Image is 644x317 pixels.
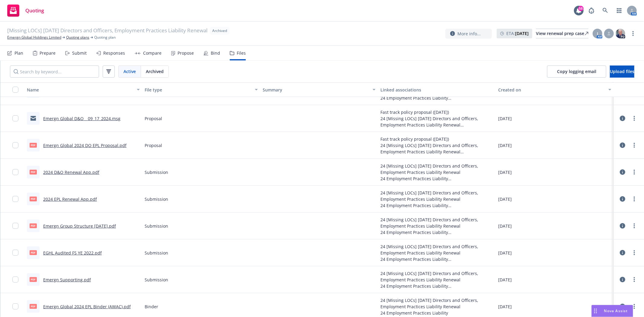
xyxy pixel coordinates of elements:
[145,303,158,310] span: Binder
[24,82,142,97] button: Name
[631,168,638,176] a: more
[43,196,97,202] a: 2024 EPL Renewal App.pdf
[7,35,61,40] a: Emergn Global Holdings Limited
[631,195,638,203] a: more
[30,250,37,255] span: pdf
[457,30,481,37] span: More info...
[14,51,23,56] div: Plan
[12,223,18,229] input: Toggle Row Selected
[5,2,46,19] a: Quoting
[212,28,227,34] span: Archived
[145,87,251,93] div: File type
[380,243,493,256] div: 24 [Missing LOCs] [DATE] Directors and Officers, Employment Practices Liability Renewal
[146,68,164,75] span: Archived
[66,35,89,40] a: Quoting plans
[94,35,116,40] span: Quoting plan
[237,51,246,56] div: Files
[143,51,162,56] div: Compare
[263,87,369,93] div: Summary
[557,69,596,74] span: Copy logging email
[12,196,18,202] input: Toggle Row Selected
[599,5,611,17] a: Search
[43,116,120,121] a: Emergn Global D&O _ 09_17_2024.msg
[616,29,625,38] img: photo
[145,169,168,175] span: Submission
[43,223,116,229] a: Emergn Group Structure [DATE].pdf
[547,66,606,78] button: Copy logging email
[604,308,628,313] span: Nova Assist
[380,163,493,175] div: 24 [Missing LOCs] [DATE] Directors and Officers, Employment Practices Liability Renewal
[610,66,634,78] button: Upload files
[145,250,168,256] span: Submission
[380,297,493,310] div: 24 [Missing LOCs] [DATE] Directors and Officers, Employment Practices Liability Renewal
[498,169,512,175] span: [DATE]
[380,256,493,262] div: 24 Employment Practices Liability
[380,87,493,93] div: Linked associations
[498,87,605,93] div: Created on
[380,216,493,229] div: 24 [Missing LOCs] [DATE] Directors and Officers, Employment Practices Liability Renewal
[43,250,102,256] a: EGHL Audited FS YE 2022.pdf
[30,197,37,201] span: pdf
[43,142,127,148] a: Emergn Global 2024 DO EPL Proposal.pdf
[585,5,598,17] a: Report a Bug
[498,223,512,229] span: [DATE]
[592,305,599,317] div: Drag to move
[12,87,18,93] input: Select all
[145,277,168,283] span: Submission
[498,196,512,202] span: [DATE]
[43,169,99,175] a: 2024 D&O Renewal App.pdf
[631,303,638,310] a: more
[211,51,220,56] div: Bind
[12,169,18,175] input: Toggle Row Selected
[506,30,529,37] span: ETA :
[43,304,131,309] a: Emergn Global 2024 EPL Binder (AWAC).pdf
[145,142,162,149] span: Proposal
[12,142,18,148] input: Toggle Row Selected
[123,68,136,75] span: Active
[631,222,638,229] a: more
[40,51,56,56] div: Prepare
[12,277,18,283] input: Toggle Row Selected
[380,109,493,115] div: Fast track policy proposal ([DATE])
[12,303,18,309] input: Toggle Row Selected
[30,143,37,147] span: pdf
[30,304,37,309] span: pdf
[498,277,512,283] span: [DATE]
[578,6,584,11] div: 58
[613,5,625,17] a: Switch app
[178,51,194,56] div: Propose
[7,27,207,35] span: [Missing LOCs] [DATE] Directors and Officers, Employment Practices Liability Renewal
[380,283,493,289] div: 24 Employment Practices Liability
[631,276,638,283] a: more
[515,30,529,36] strong: [DATE]
[142,82,260,97] button: File type
[145,115,162,122] span: Proposal
[380,202,493,209] div: 24 Employment Practices Liability
[631,142,638,149] a: more
[27,87,133,93] div: Name
[536,29,588,38] a: View renewal prep case
[597,30,598,37] span: J
[498,142,512,149] span: [DATE]
[610,69,634,74] span: Upload files
[630,30,637,37] a: more
[380,270,493,283] div: 24 [Missing LOCs] [DATE] Directors and Officers, Employment Practices Liability Renewal
[145,223,168,229] span: Submission
[260,82,378,97] button: Summary
[72,51,87,56] div: Submit
[591,305,633,317] button: Nova Assist
[631,115,638,122] a: more
[378,82,496,97] button: Linked associations
[103,51,125,56] div: Responses
[30,223,37,228] span: pdf
[498,303,512,310] span: [DATE]
[380,115,493,128] div: 24 [Missing LOCs] [DATE] Directors and Officers, Employment Practices Liability Renewal
[12,115,18,121] input: Toggle Row Selected
[380,142,493,155] div: 24 [Missing LOCs] [DATE] Directors and Officers, Employment Practices Liability Renewal
[145,196,168,202] span: Submission
[380,95,493,101] div: 24 Employment Practices Liability
[380,229,493,235] div: 24 Employment Practices Liability
[380,190,493,202] div: 24 [Missing LOCs] [DATE] Directors and Officers, Employment Practices Liability Renewal
[496,82,614,97] button: Created on
[380,136,493,142] div: Fast track policy proposal ([DATE])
